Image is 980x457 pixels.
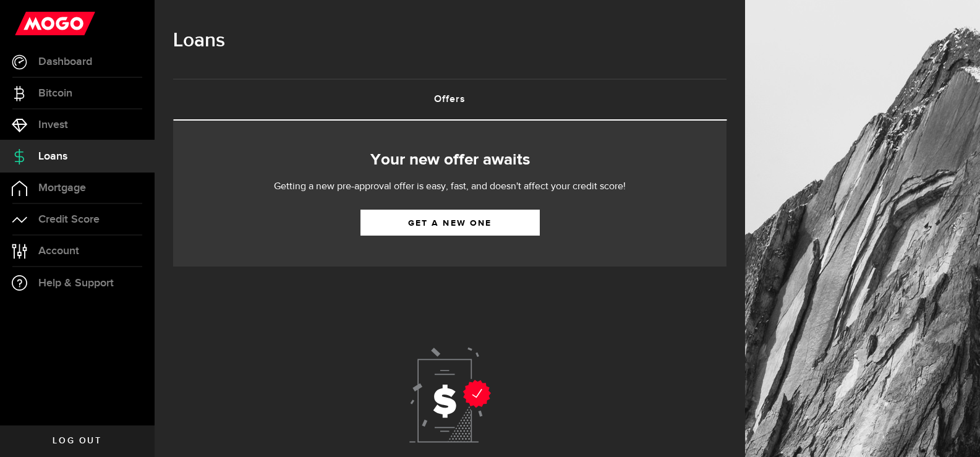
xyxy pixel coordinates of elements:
span: Account [38,246,79,257]
span: Loans [38,151,67,162]
span: Credit Score [38,214,100,225]
span: Help & Support [38,278,114,289]
a: Offers [173,80,726,119]
a: Get a new one [360,210,540,236]
span: Invest [38,119,68,130]
span: Dashboard [38,56,92,67]
h2: Your new offer awaits [192,147,708,173]
p: Getting a new pre-approval offer is easy, fast, and doesn't affect your credit score! [237,179,663,194]
span: Bitcoin [38,88,72,99]
ul: Tabs Navigation [173,79,726,121]
iframe: LiveChat chat widget [928,405,980,457]
span: Mortgage [38,182,86,194]
span: Log out [53,437,101,445]
h1: Loans [173,25,726,57]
